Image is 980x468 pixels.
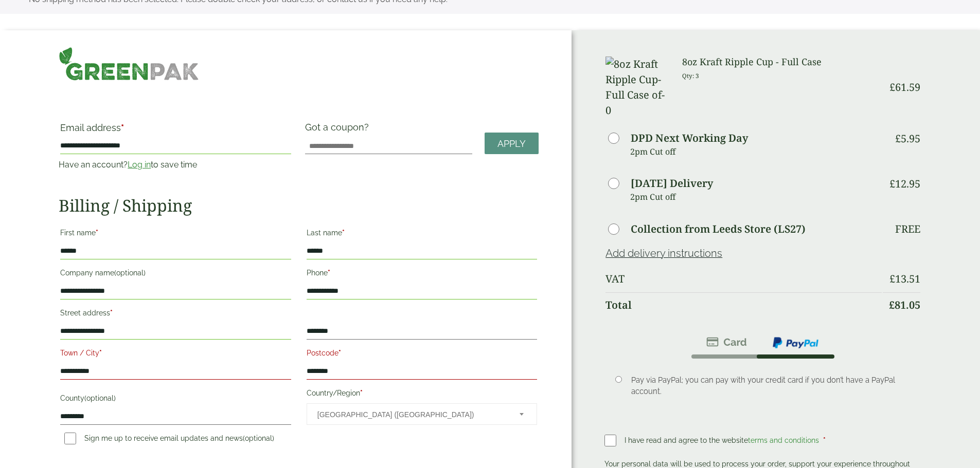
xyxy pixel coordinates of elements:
small: Qty: 3 [682,72,699,80]
abbr: required [823,436,826,444]
a: terms and conditions [748,436,819,444]
label: Town / City [60,346,291,363]
p: Pay via PayPal; you can pay with your credit card if you don’t have a PayPal account. [631,375,905,397]
bdi: 81.05 [889,298,920,312]
abbr: required [338,349,341,357]
abbr: required [360,389,363,397]
input: Sign me up to receive email updates and news(optional) [64,433,76,444]
a: Add delivery instructions [605,247,722,259]
label: County [60,391,291,408]
p: 2pm Cut off [630,189,881,204]
label: Sign me up to receive email updates and news [60,434,278,445]
span: £ [889,272,895,286]
h3: 8oz Kraft Ripple Cup - Full Case [682,57,881,68]
label: Last name [307,226,537,243]
abbr: required [342,229,345,237]
label: Collection from Leeds Store (LS27) [631,224,806,234]
label: Company name [60,266,291,283]
bdi: 5.95 [895,132,920,145]
h2: Billing / Shipping [59,196,539,215]
label: [DATE] Delivery [631,178,713,189]
span: Country/Region [307,403,537,425]
span: £ [889,298,895,312]
abbr: required [96,229,98,237]
bdi: 13.51 [889,272,920,286]
span: I have read and agree to the website [625,436,821,444]
a: Log in [128,160,151,170]
p: 2pm Cut off [630,144,881,159]
span: (optional) [243,434,274,442]
label: Street address [60,306,291,323]
bdi: 61.59 [889,80,920,94]
span: Apply [497,138,526,149]
span: United Kingdom (UK) [317,404,506,425]
img: ppcp-gateway.png [772,336,819,349]
th: VAT [605,267,881,291]
img: stripe.png [706,336,747,348]
p: Free [895,223,920,235]
img: GreenPak Supplies [59,47,199,81]
abbr: required [328,269,330,277]
span: £ [895,132,901,145]
img: 8oz Kraft Ripple Cup-Full Case of-0 [605,57,670,118]
th: Total [605,292,881,317]
abbr: required [99,349,102,357]
span: £ [889,177,895,191]
span: (optional) [114,269,146,277]
span: (optional) [84,394,116,402]
a: Apply [485,133,539,155]
label: Postcode [307,346,537,363]
label: First name [60,226,291,243]
label: Phone [307,266,537,283]
label: Got a coupon? [305,122,373,138]
abbr: required [110,309,113,317]
p: Have an account? to save time [59,159,292,171]
label: Country/Region [307,386,537,403]
abbr: required [121,122,124,133]
span: £ [889,80,895,94]
label: DPD Next Working Day [631,133,748,143]
label: Email address [60,123,291,138]
bdi: 12.95 [889,177,920,191]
